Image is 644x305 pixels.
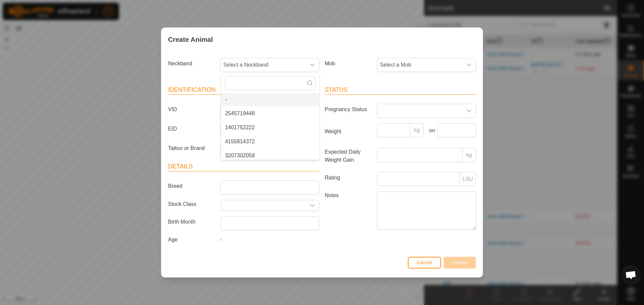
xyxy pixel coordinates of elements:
label: Stock Class [165,200,218,208]
span: Create Animal [168,34,213,45]
div: Open chat [621,265,641,285]
span: 2545719448 [225,109,255,118]
div: dropdown trigger [462,58,476,72]
li: 1401752222 [221,121,319,134]
div: dropdown trigger [306,200,319,211]
label: on [426,127,435,135]
div: dropdown trigger [462,104,476,118]
li: 2545719448 [221,107,319,120]
li: 4155814372 [221,135,319,148]
label: Rating [322,172,374,183]
button: Cancel [408,257,441,269]
header: Details [168,162,319,171]
span: Cancel [417,260,432,265]
label: Neckband [165,58,218,69]
header: Status [325,85,476,95]
span: - [225,95,227,103]
label: Notes [322,192,374,229]
label: Expected Daily Weight Gain [322,148,374,164]
label: VID [165,104,218,115]
label: Pregnancy Status [322,104,374,115]
label: Breed [165,180,218,192]
ul: Option List [221,93,319,205]
span: Create [452,260,468,265]
p-inputgroup-addon: kg [463,148,476,162]
p-inputgroup-addon: LSU [460,172,476,186]
label: Birth Month [165,216,218,228]
label: Tattoo or Brand [165,143,218,154]
span: 3207302058 [225,152,255,160]
p-inputgroup-addon: kg [410,123,424,137]
label: Age [165,236,218,244]
label: Weight [322,123,374,140]
header: Identification [168,85,319,95]
span: - [220,237,222,242]
div: dropdown trigger [306,58,319,72]
li: 3207302058 [221,149,319,162]
span: 4155814372 [225,138,255,146]
li: - [221,93,319,106]
label: EID [165,123,218,135]
label: Mob [322,58,374,69]
span: 1401752222 [225,124,255,132]
button: Create [444,257,476,269]
span: Select a Mob [377,58,462,72]
span: Select a Neckband [221,58,306,72]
